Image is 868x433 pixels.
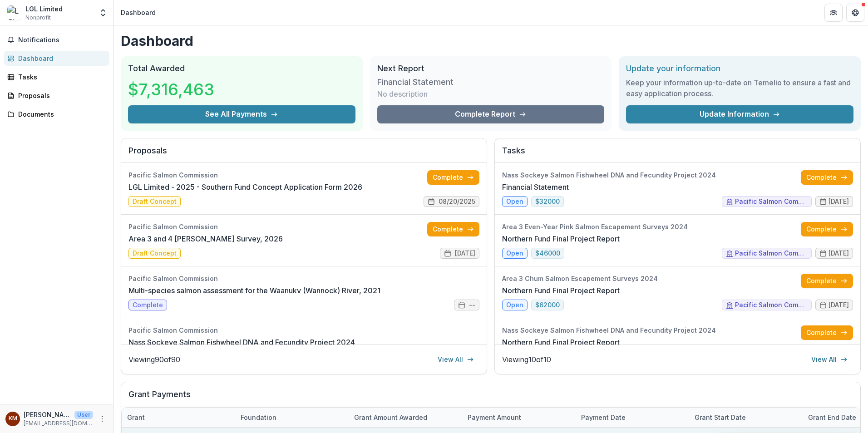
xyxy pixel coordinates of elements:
a: Dashboard [4,51,109,66]
div: Payment Amount [462,413,527,422]
button: Open entity switcher [97,4,109,22]
a: View All [806,352,853,367]
div: LGL Limited [25,4,63,14]
a: Multi-species salmon assessment for the Waanukv (Wannock) River, 2021 [128,285,380,296]
h3: $7,316,463 [128,77,214,102]
h2: Next Report [377,64,605,74]
button: Notifications [4,33,109,47]
h3: Keep your information up-to-date on Temelio to ensure a fast and easy application process. [626,77,853,99]
a: Complete Report [377,105,605,123]
div: Kaitlyn Manishin [9,416,17,422]
h2: Total Awarded [128,64,355,74]
a: Financial Statement [502,182,569,192]
a: View All [432,352,479,367]
div: Tasks [18,72,102,82]
div: Payment Amount [462,408,576,427]
p: No description [377,89,428,99]
div: Foundation [235,413,282,422]
div: Grant [122,408,235,427]
p: Viewing 10 of 10 [502,354,551,365]
button: Partners [824,4,843,22]
a: Area 3 and 4 [PERSON_NAME] Survey, 2026 [128,233,283,244]
p: [PERSON_NAME] [24,410,71,419]
a: Update Information [626,105,853,123]
div: Payment date [576,408,689,427]
div: Dashboard [18,54,102,63]
div: Payment date [576,413,631,422]
a: Complete [801,222,853,236]
h1: Dashboard [121,33,861,49]
a: Nass Sockeye Salmon Fishwheel DNA and Fecundity Project 2024 [128,337,355,348]
a: Proposals [4,88,109,103]
p: Viewing 90 of 90 [128,354,180,365]
button: More [97,413,108,424]
h3: Financial Statement [377,77,454,87]
a: Complete [801,325,853,340]
a: Northern Fund Final Project Report [502,285,620,296]
span: Notifications [18,36,106,44]
a: Northern Fund Final Project Report [502,233,620,244]
a: Complete [801,274,853,288]
a: Tasks [4,69,109,84]
a: Documents [4,107,109,122]
button: See All Payments [128,105,355,123]
div: Dashboard [121,8,156,17]
div: Grant amount awarded [349,408,462,427]
div: Grant start date [689,413,751,422]
span: Nonprofit [25,14,51,22]
h2: Tasks [502,146,853,163]
a: Complete [427,222,479,236]
a: Complete [801,170,853,185]
button: Get Help [846,4,864,22]
div: Proposals [18,91,102,100]
div: Foundation [235,408,349,427]
div: Grant end date [803,413,862,422]
div: Documents [18,109,102,119]
p: User [74,411,93,419]
img: LGL Limited [7,5,22,20]
a: Northern Fund Final Project Report [502,337,620,348]
h2: Update your information [626,64,853,74]
a: LGL Limited - 2025 - Southern Fund Concept Application Form 2026 [128,182,362,192]
div: Grant [122,413,150,422]
h2: Proposals [128,146,479,163]
p: [EMAIL_ADDRESS][DOMAIN_NAME] [24,419,93,428]
div: Grant start date [689,408,803,427]
a: Complete [427,170,479,185]
h2: Grant Payments [128,389,853,407]
div: Grant amount awarded [349,413,433,422]
nav: breadcrumb [117,6,159,19]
